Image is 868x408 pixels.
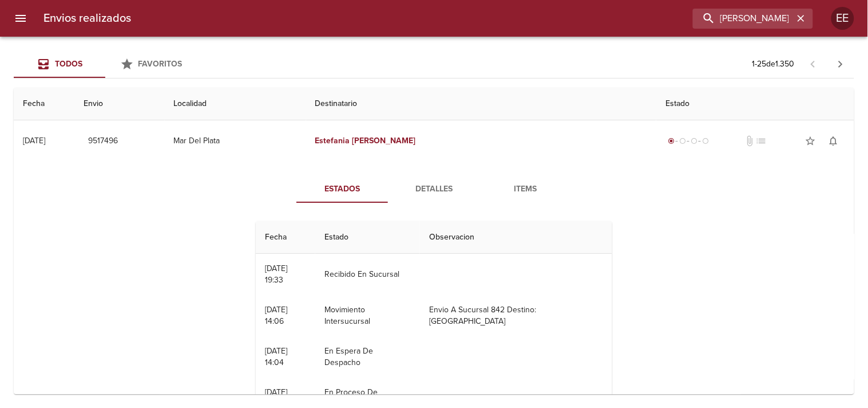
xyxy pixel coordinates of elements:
span: radio_button_unchecked [702,138,709,144]
th: Localidad [165,88,306,120]
span: Estados [303,182,381,197]
span: Pagina anterior [799,58,827,69]
th: Estado [315,221,420,254]
td: Recibido En Sucursal [315,254,420,295]
td: Envio A Sucursal 842 Destino: [GEOGRAPHIC_DATA] [420,295,612,336]
td: Movimiento Intersucursal [315,295,420,336]
span: notifications_none [828,135,839,147]
div: EE [831,7,854,30]
span: star_border [805,135,817,147]
div: Generado [665,135,711,147]
span: Todos [55,59,82,69]
span: radio_button_checked [668,138,675,144]
div: [DATE] 14:06 [265,305,287,326]
button: Agregar a favoritos [799,130,822,152]
em: [PERSON_NAME] [352,136,416,146]
th: Fecha [256,221,315,254]
h6: Envios realizados [43,9,131,28]
div: [DATE] [23,136,45,146]
th: Fecha [14,88,74,120]
span: radio_button_unchecked [679,138,686,144]
button: menu [7,5,34,32]
th: Observacion [420,221,612,254]
span: Items [486,182,564,197]
span: No tiene documentos adjuntos [744,135,755,147]
td: En Espera De Despacho [315,336,420,378]
p: 1 - 25 de 1.350 [752,58,795,70]
em: Estefania [315,136,350,146]
span: radio_button_unchecked [691,138,697,144]
td: Mar Del Plata [165,120,306,162]
span: Detalles [395,182,473,197]
span: Pagina siguiente [827,50,854,78]
div: [DATE] 19:33 [265,264,287,285]
div: [DATE] 14:04 [265,346,287,367]
div: Abrir información de usuario [831,7,854,30]
th: Envio [74,88,165,120]
div: Tabs Envios [14,50,197,78]
th: Estado [656,88,854,120]
span: Favoritos [138,59,183,69]
button: Activar notificaciones [822,130,845,152]
th: Destinatario [306,88,657,120]
span: No tiene pedido asociado [755,135,767,147]
input: buscar [693,9,794,29]
span: 9517496 [88,134,118,148]
div: Tabs detalle de guia [296,175,571,203]
button: 9517496 [84,131,122,152]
